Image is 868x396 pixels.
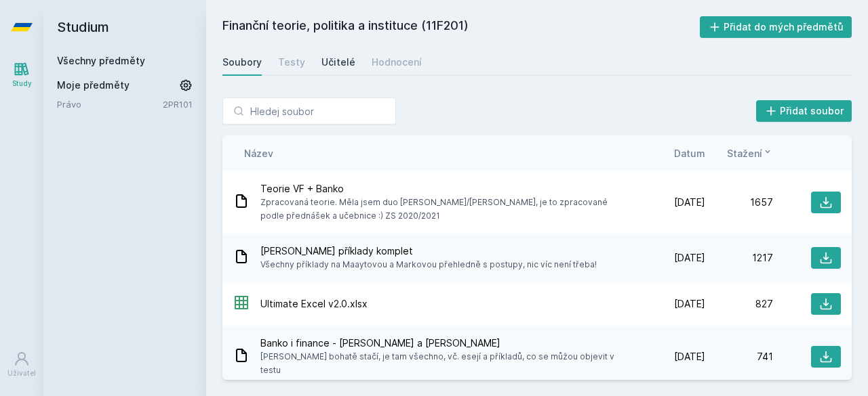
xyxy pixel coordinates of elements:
span: [DATE] [674,297,705,311]
button: Název [244,146,273,160]
button: Přidat do mých předmětů [700,16,852,38]
a: Učitelé [321,49,355,76]
span: [DATE] [674,251,705,265]
span: Ultimate Excel v2.0.xlsx [260,297,368,311]
span: [DATE] [674,350,705,364]
div: 827 [705,297,773,311]
a: Právo [57,97,163,111]
button: Stažení [727,146,773,160]
a: Testy [278,49,305,76]
button: Přidat soubor [756,100,852,122]
div: Soubory [222,56,262,69]
a: Study [3,54,41,95]
span: Moje předměty [57,79,130,92]
span: [PERSON_NAME] bohatě stačí, je tam všechno, vč. esejí a příkladů, co se můžou objevit v testu [260,350,632,377]
div: 1217 [705,251,773,265]
div: Učitelé [321,56,355,69]
div: 1657 [705,196,773,209]
span: [DATE] [674,196,705,209]
h2: Finanční teorie, politika a instituce (11F201) [222,16,700,38]
a: Všechny předměty [57,55,145,66]
a: 2PR101 [163,99,193,110]
div: Uživatel [7,368,36,378]
input: Hledej soubor [222,97,396,125]
a: Uživatel [3,344,41,385]
button: Datum [674,146,705,160]
div: Hodnocení [372,56,422,69]
a: Soubory [222,49,262,76]
span: Zpracovaná teorie. Měla jsem duo [PERSON_NAME]/[PERSON_NAME], je to zpracované podle přednášek a ... [260,196,632,223]
span: [PERSON_NAME] příklady komplet [260,244,597,258]
a: Hodnocení [372,49,422,76]
span: Teorie VF + Banko [260,182,632,196]
div: XLSX [233,294,250,314]
div: Study [12,79,32,89]
span: Všechny příklady na Maaytovou a Markovou přehledně s postupy, nic víc není třeba! [260,258,597,271]
span: Banko i finance - [PERSON_NAME] a [PERSON_NAME] [260,336,632,350]
span: Stažení [727,146,762,160]
div: 741 [705,350,773,364]
div: Testy [278,56,305,69]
